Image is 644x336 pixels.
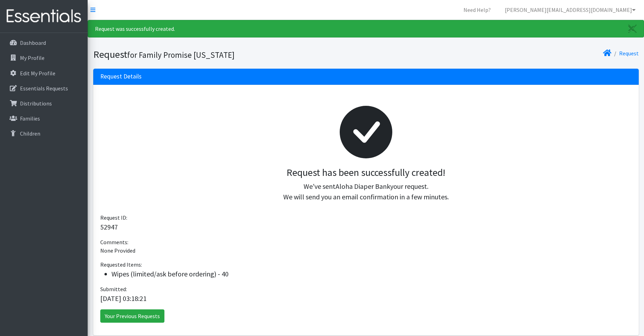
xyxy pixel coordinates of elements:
[100,247,135,254] span: None Provided
[127,50,235,60] small: for Family Promise [US_STATE]
[88,20,644,37] div: Request was successfully created.
[20,70,55,77] p: Edit My Profile
[100,239,128,246] span: Comments:
[3,66,85,80] a: Edit My Profile
[335,182,390,191] span: Aloha Diaper Bank
[111,269,632,279] li: Wipes (limited/ask before ordering) - 40
[3,126,85,140] a: Children
[3,51,85,65] a: My Profile
[100,73,142,80] h3: Request Details
[93,48,364,61] h1: Request
[100,261,142,268] span: Requested Items:
[3,81,85,95] a: Essentials Requests
[20,54,45,61] p: My Profile
[106,167,626,179] h3: Request has been successfully created!
[458,3,496,17] a: Need Help?
[3,36,85,50] a: Dashboard
[20,100,52,107] p: Distributions
[499,3,641,17] a: [PERSON_NAME][EMAIL_ADDRESS][DOMAIN_NAME]
[621,20,644,37] a: Close
[20,39,46,46] p: Dashboard
[20,115,40,122] p: Families
[3,111,85,125] a: Families
[619,50,639,57] a: Request
[100,309,164,323] a: Your Previous Requests
[106,181,626,202] p: We've sent your request. We will send you an email confirmation in a few minutes.
[100,222,632,232] p: 52947
[100,214,127,221] span: Request ID:
[100,293,632,304] p: [DATE] 03:18:21
[3,96,85,110] a: Distributions
[3,5,85,28] img: HumanEssentials
[100,286,127,293] span: Submitted:
[20,130,40,137] p: Children
[20,85,68,92] p: Essentials Requests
